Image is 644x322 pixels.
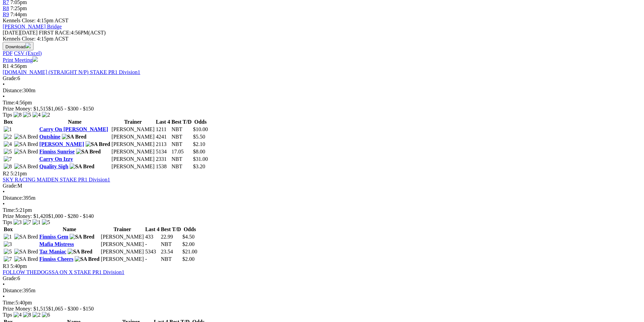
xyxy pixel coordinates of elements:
[14,249,38,255] img: SA Bred
[4,249,12,255] img: 5
[3,75,641,81] div: 6
[39,126,108,132] a: Carry On [PERSON_NAME]
[14,219,22,225] img: 3
[156,163,170,170] td: 1538
[193,134,205,140] span: $5.50
[3,183,641,189] div: M
[3,275,641,281] div: 6
[3,106,641,112] div: Prize Money: $1,515
[3,312,12,318] span: Tips
[3,57,38,63] a: Print Meeting
[145,248,160,255] td: 5343
[193,149,205,154] span: $8.00
[193,119,208,125] th: Odds
[86,141,110,147] img: SA Bred
[42,112,50,118] img: 2
[3,300,641,306] div: 5:40pm
[111,148,155,155] td: [PERSON_NAME]
[39,149,74,154] a: Finniss Sunrise
[3,219,12,225] span: Tips
[39,30,71,35] span: FIRST RACE:
[182,226,197,233] th: Odds
[14,312,22,318] img: 4
[100,256,144,263] td: [PERSON_NAME]
[3,18,68,23] span: Kennels Close: 4:15pm ACST
[182,249,197,254] span: $21.00
[171,119,192,125] th: Best T/D
[111,126,155,133] td: [PERSON_NAME]
[76,149,101,155] img: SA Bred
[171,163,192,170] td: NBT
[39,241,74,247] a: Mafia Mistress
[39,119,111,125] th: Name
[145,226,160,233] th: Last 4
[171,133,192,140] td: NBT
[3,88,641,94] div: 300m
[161,241,182,248] td: NBT
[3,42,33,50] button: Download
[25,43,31,48] img: download.svg
[3,294,5,299] span: •
[193,156,208,162] span: $31.00
[3,36,641,42] div: Kennels Close: 4:15pm ACST
[32,312,41,318] img: 2
[3,75,18,81] span: Grade:
[182,256,194,262] span: $2.00
[156,133,170,140] td: 4241
[3,195,641,201] div: 395m
[10,11,27,17] span: 7:44pm
[4,126,12,132] img: 1
[4,149,12,155] img: 5
[39,249,66,254] a: Taz Maniac
[10,171,27,176] span: 5:21pm
[32,219,41,225] img: 1
[70,234,94,240] img: SA Bred
[4,141,12,147] img: 4
[100,248,144,255] td: [PERSON_NAME]
[4,234,12,240] img: 1
[39,164,68,169] a: Quality Sigh
[156,156,170,163] td: 2331
[3,30,20,35] span: [DATE]
[161,248,182,255] td: 23.54
[62,134,87,140] img: SA Bred
[3,100,16,105] span: Time:
[171,156,192,163] td: NBT
[3,189,5,195] span: •
[182,241,194,247] span: $2.00
[100,226,144,233] th: Trainer
[3,11,9,17] a: R9
[161,233,182,240] td: 22.99
[3,213,641,219] div: Prize Money: $1,420
[156,119,170,125] th: Last 4
[171,126,192,133] td: NBT
[156,141,170,148] td: 2113
[182,234,194,240] span: $4.50
[111,156,155,163] td: [PERSON_NAME]
[3,207,16,213] span: Time:
[10,63,27,69] span: 4:56pm
[161,256,182,263] td: NBT
[14,256,38,262] img: SA Bred
[14,112,22,118] img: 8
[32,56,38,62] img: printer.svg
[14,50,42,56] a: CSV (Excel)
[3,81,5,87] span: •
[171,141,192,148] td: NBT
[161,226,182,233] th: Best T/D
[14,141,38,147] img: SA Bred
[193,126,208,132] span: $10.00
[111,133,155,140] td: [PERSON_NAME]
[39,256,73,262] a: Finniss Cheers
[39,141,84,147] a: [PERSON_NAME]
[3,50,641,56] div: Download
[3,275,18,281] span: Grade:
[75,256,99,262] img: SA Bred
[3,183,18,189] span: Grade:
[4,134,12,140] img: 2
[156,126,170,133] td: 1211
[193,141,205,147] span: $2.10
[39,134,60,140] a: Outshine
[3,112,12,118] span: Tips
